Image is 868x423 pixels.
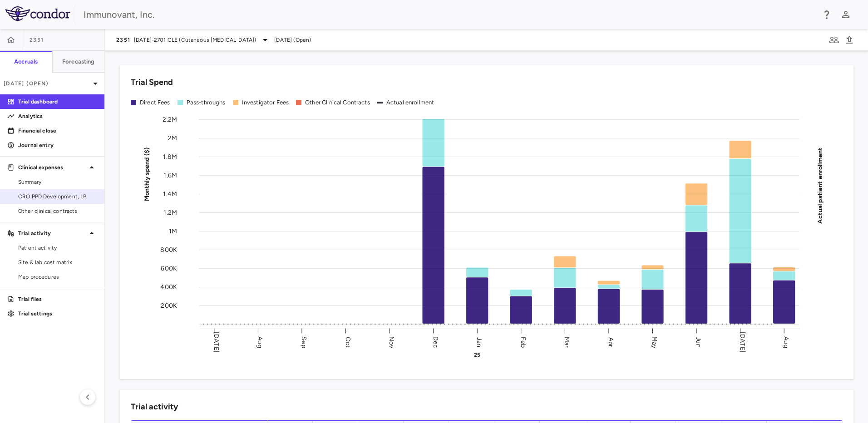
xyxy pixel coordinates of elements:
[18,112,97,120] p: Analytics
[187,98,226,107] div: Pass-throughs
[131,401,178,413] h6: Trial activity
[18,207,97,215] span: Other clinical contracts
[695,337,702,347] text: Jun
[782,336,790,348] text: Aug
[14,58,38,66] h6: Accruals
[163,209,177,216] tspan: 1.2M
[163,153,177,161] tspan: 1.8M
[160,246,177,254] tspan: 800K
[18,192,97,201] span: CRO PPD Development, LP
[62,58,95,66] h6: Forecasting
[131,76,173,89] h6: Trial Spend
[432,336,439,348] text: Dec
[18,163,86,172] p: Clinical expenses
[563,336,571,347] text: Mar
[18,258,97,266] span: Site & lab cost matrix
[474,352,480,358] text: 25
[169,227,177,235] tspan: 1M
[300,336,308,348] text: Sep
[143,147,151,201] tspan: Monthly spend ($)
[116,36,130,44] span: 2351
[651,336,658,348] text: May
[386,98,434,107] div: Actual enrollment
[274,36,311,44] span: [DATE] (Open)
[388,336,395,348] text: Nov
[163,190,177,198] tspan: 1.4M
[140,98,170,107] div: Direct Fees
[344,336,352,347] text: Oct
[18,178,97,186] span: Summary
[607,337,615,347] text: Apr
[163,116,177,123] tspan: 2.2M
[161,265,177,272] tspan: 600K
[18,98,97,106] p: Trial dashboard
[160,283,177,291] tspan: 400K
[256,336,264,348] text: Aug
[475,337,483,347] text: Jan
[134,36,256,44] span: [DATE]-2701 CLE (Cutaneous [MEDICAL_DATA])
[305,98,370,107] div: Other Clinical Contracts
[161,302,177,310] tspan: 200K
[519,336,527,347] text: Feb
[739,332,746,353] text: [DATE]
[84,8,815,21] div: Immunovant, Inc.
[18,295,97,303] p: Trial files
[18,310,97,318] p: Trial settings
[816,147,824,223] tspan: Actual patient enrollment
[5,6,70,21] img: logo-full-SnFGN8VE.png
[18,127,97,135] p: Financial close
[168,134,177,142] tspan: 2M
[18,229,86,237] p: Trial activity
[212,332,220,353] text: [DATE]
[30,36,44,44] span: 2351
[242,98,289,107] div: Investigator Fees
[18,244,97,252] span: Patient activity
[18,273,97,281] span: Map procedures
[18,141,97,149] p: Journal entry
[4,79,90,88] p: [DATE] (Open)
[163,172,177,179] tspan: 1.6M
